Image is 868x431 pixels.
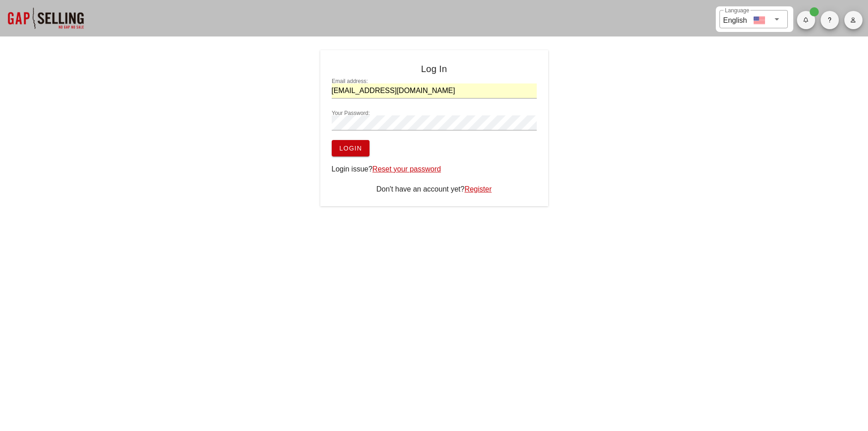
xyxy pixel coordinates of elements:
[332,110,370,117] label: Your Password:
[332,140,370,156] button: Login
[464,185,492,193] a: Register
[332,62,537,76] h4: Log In
[332,184,537,195] div: Don't have an account yet?
[723,13,747,26] div: English
[332,78,368,85] label: Email address:
[725,7,749,14] label: Language
[339,145,362,152] span: Login
[332,164,537,175] div: Login issue?
[372,165,441,173] a: Reset your password
[810,7,819,16] span: Badge
[719,10,788,28] div: LanguageEnglish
